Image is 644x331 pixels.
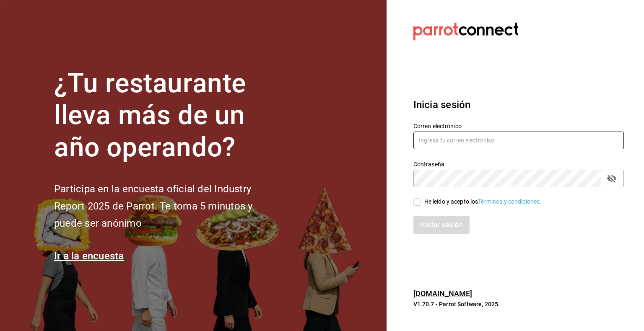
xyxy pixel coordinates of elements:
h3: Inicia sesión [413,97,624,112]
input: Ingresa tu correo electrónico [413,132,624,149]
a: Términos y condiciones. [478,198,541,205]
h2: Participa en la encuesta oficial del Industry Report 2025 de Parrot. Te toma 5 minutos y puede se... [54,181,280,232]
a: Ir a la encuesta [54,250,124,262]
button: passwordField [605,171,619,186]
div: He leído y acepto los [424,197,542,206]
p: V1.70.7 - Parrot Software, 2025. [413,300,624,308]
label: Contraseña [413,161,624,167]
a: [DOMAIN_NAME] [413,289,473,298]
label: Correo electrónico [413,123,624,129]
h1: ¿Tu restaurante lleva más de un año operando? [54,67,280,164]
